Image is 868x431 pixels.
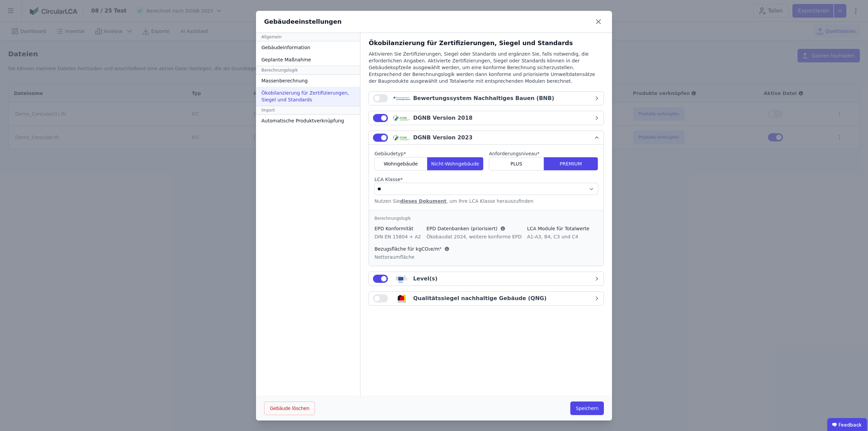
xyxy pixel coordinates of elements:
[369,272,604,286] button: Level(s)
[527,233,590,240] div: A1-A3, B4, C3 und C4
[384,160,418,167] span: Wohngebäude
[527,225,590,232] div: LCA Module für Totalwerte
[256,41,360,54] div: Gebäudeinformation
[431,160,479,167] span: Nicht-Wohngebäude
[256,75,360,87] div: Massenberechnung
[374,150,484,157] label: audits.requiredField
[264,401,315,415] button: Gebäude löschen
[369,92,604,105] button: Bewertungssystem Nachhaltiges Bauen (BNB)
[369,51,604,91] div: Aktivieren Sie Zertifizierungen, Siegel oder Standards und ergänzen Sie, falls notwendig, die erf...
[393,94,410,102] img: bnb_logo-CNxcAojW.svg
[400,198,447,204] a: dieses Dokument
[369,111,604,125] button: DGNB Version 2018
[427,233,522,240] div: Ökobaudat 2024, weitere konforme EPD
[374,225,421,232] div: EPD Konformität
[427,225,497,232] span: EPD Datenbanken (priorisiert)
[369,131,604,145] button: DGNB Version 2023
[393,134,410,142] img: dgnb_logo-x_03lAI3.svg
[393,114,410,122] img: dgnb_logo-x_03lAI3.svg
[256,33,360,41] div: Allgemein
[374,246,450,252] div: Bezugsfläche für kgCO₂e/m²
[369,38,604,48] div: Ökobilanzierung für Zertifizierungen, Siegel und Standards
[374,176,598,183] label: audits.requiredField
[264,17,342,26] div: Gebäudeeinstellungen
[413,275,437,283] div: Level(s)
[256,115,360,127] div: Automatische Produktverknüpfung
[511,160,522,167] span: PLUS
[413,294,547,302] div: Qualitätssiegel nachhaltige Gebäude (QNG)
[256,54,360,66] div: Geplante Maßnahme
[256,87,360,106] div: Ökobilanzierung für Zertifizierungen, Siegel und Standards
[393,294,410,302] img: qng_logo-BKTGsvz4.svg
[256,106,360,115] div: Import
[374,216,598,221] div: Berechnungslogik
[570,401,604,415] button: Speichern
[393,275,410,283] img: levels_logo-Bv5juQb_.svg
[413,94,554,102] div: Bewertungssystem Nachhaltiges Bauen (BNB)
[489,150,598,157] label: audits.requiredField
[413,114,472,122] div: DGNB Version 2018
[374,198,598,204] div: Nutzen Sie , um Ihre LCA Klasse herauszufinden
[374,254,450,260] div: Nettoraumfläche
[560,160,582,167] span: PREMIUM
[256,66,360,75] div: Berechnungslogik
[374,233,421,240] div: DIN EN 15804 + A2
[413,134,472,142] div: DGNB Version 2023
[369,292,604,305] button: Qualitätssiegel nachhaltige Gebäude (QNG)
